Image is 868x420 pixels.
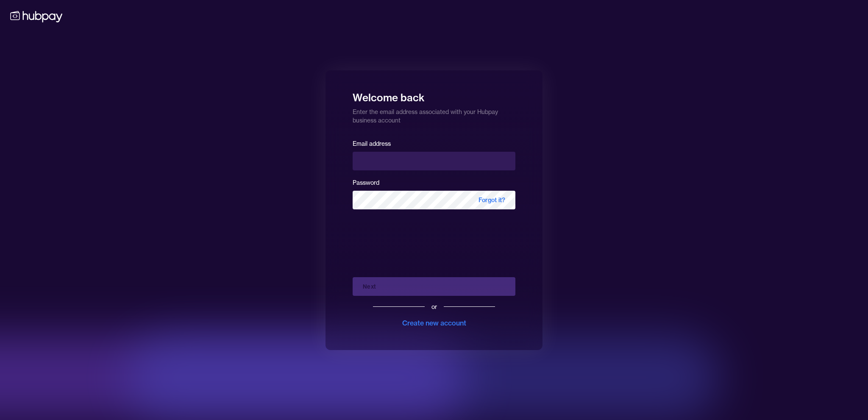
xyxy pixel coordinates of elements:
[431,303,437,311] div: or
[353,179,379,186] label: Password
[353,104,515,125] p: Enter the email address associated with your Hubpay business account
[402,318,466,328] div: Create new account
[353,86,515,104] h1: Welcome back
[468,191,515,209] span: Forgot it?
[353,140,391,147] label: Email address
